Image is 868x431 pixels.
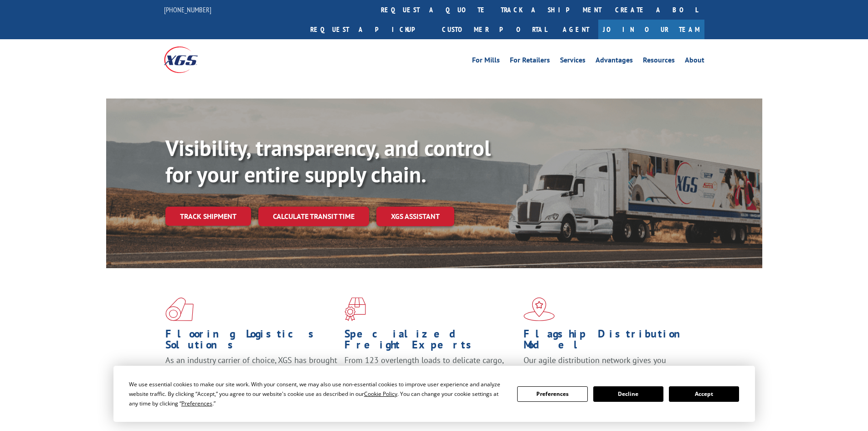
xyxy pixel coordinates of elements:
span: Our agile distribution network gives you nationwide inventory management on demand. [524,355,691,376]
a: Services [560,57,586,67]
img: xgs-icon-flagship-distribution-model-red [524,297,555,321]
span: As an industry carrier of choice, XGS has brought innovation and dedication to flooring logistics... [165,355,337,387]
img: xgs-icon-total-supply-chain-intelligence-red [165,297,194,321]
img: xgs-icon-focused-on-flooring-red [344,297,366,321]
button: Accept [669,386,739,402]
a: Customer Portal [435,20,554,39]
p: From 123 overlength loads to delicate cargo, our experienced staff knows the best way to move you... [344,355,517,395]
b: Visibility, transparency, and control for your entire supply chain. [165,134,491,188]
a: Join Our Team [598,20,704,39]
h1: Specialized Freight Experts [344,328,517,355]
a: Agent [554,20,598,39]
h1: Flooring Logistics Solutions [165,328,338,355]
a: For Mills [472,57,500,67]
div: Cookie Consent Prompt [113,366,755,422]
a: Request a pickup [303,20,435,39]
a: Calculate transit time [258,207,369,226]
a: [PHONE_NUMBER] [164,5,211,14]
a: Advantages [596,57,633,67]
span: Preferences [181,400,212,407]
a: XGS ASSISTANT [376,207,454,226]
a: About [685,57,704,67]
button: Decline [593,386,663,402]
span: Cookie Policy [364,390,397,398]
a: Track shipment [165,207,251,226]
h1: Flagship Distribution Model [524,328,696,355]
a: Resources [643,57,675,67]
div: We use essential cookies to make our site work. With your consent, we may also use non-essential ... [129,379,506,408]
button: Preferences [517,386,587,402]
a: For Retailers [510,57,550,67]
